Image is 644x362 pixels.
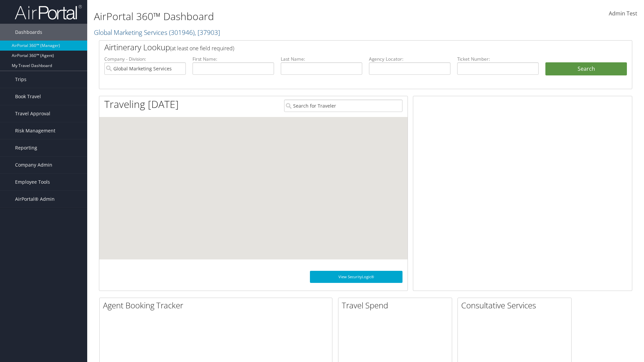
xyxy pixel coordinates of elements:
[609,10,637,17] span: Admin Test
[457,56,539,62] label: Ticket Number:
[104,97,179,111] h1: Traveling [DATE]
[193,56,274,62] label: First Name:
[169,28,195,37] span: ( 301946 )
[94,28,220,37] a: Global Marketing Services
[170,45,234,52] span: (at least one field required)
[15,139,37,156] span: Reporting
[15,174,50,190] span: Employee Tools
[195,28,220,37] span: , [ 37903 ]
[94,9,456,23] h1: AirPortal 360™ Dashboard
[103,300,332,311] h2: Agent Booking Tracker
[342,300,452,311] h2: Travel Spend
[15,24,42,41] span: Dashboards
[15,4,82,20] img: airportal-logo.png
[310,271,402,283] a: View SecurityLogic®
[104,42,583,53] h2: Airtinerary Lookup
[15,157,52,173] span: Company Admin
[461,300,571,311] h2: Consultative Services
[15,105,50,122] span: Travel Approval
[15,122,55,139] span: Risk Management
[15,71,26,88] span: Trips
[104,56,186,62] label: Company - Division:
[15,88,41,105] span: Book Travel
[369,56,450,62] label: Agency Locator:
[545,62,627,76] button: Search
[609,3,637,24] a: Admin Test
[15,191,55,207] span: AirPortal® Admin
[284,100,402,112] input: Search for Traveler
[281,56,362,62] label: Last Name:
